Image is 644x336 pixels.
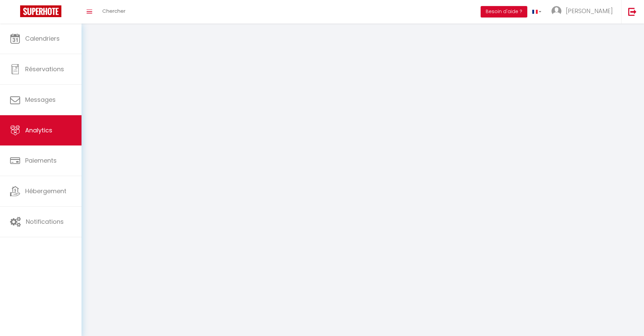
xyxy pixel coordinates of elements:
[25,34,60,43] span: Calendriers
[566,7,613,15] span: [PERSON_NAME]
[25,156,57,165] span: Paiements
[551,6,561,16] img: ...
[102,7,125,14] span: Chercher
[25,126,52,134] span: Analytics
[628,7,637,16] img: logout
[25,95,56,104] span: Messages
[25,187,66,195] span: Hébergement
[25,65,64,73] span: Réservations
[20,5,61,17] img: Super Booking
[481,6,527,17] button: Besoin d'aide ?
[26,217,64,226] span: Notifications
